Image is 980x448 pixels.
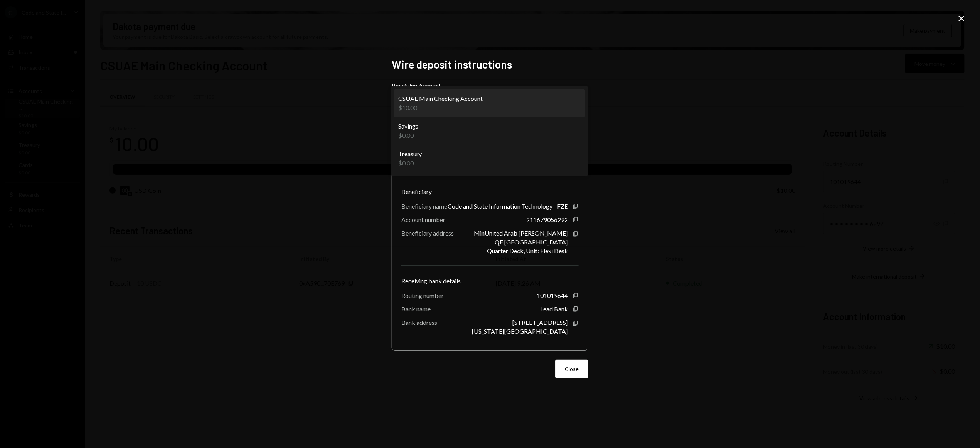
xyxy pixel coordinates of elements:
[401,202,447,210] div: Beneficiary name
[495,238,568,246] div: QE [GEOGRAPHIC_DATA]
[474,229,568,237] div: MinUnited Arab [PERSON_NAME]
[401,292,444,299] div: Routing number
[392,57,588,72] h2: Wire deposit instructions
[399,122,419,131] div: Savings
[399,94,483,103] div: CSUAE Main Checking Account
[512,319,568,326] div: [STREET_ADDRESS]
[487,247,568,254] div: Quarter Deck, Unit: Flexi Desk
[401,216,445,223] div: Account number
[448,202,568,210] div: Code and State Information Technology - FZE
[399,103,483,112] div: $10.00
[401,187,579,196] div: Beneficiary
[401,229,454,237] div: Beneficiary address
[540,305,568,313] div: Lead Bank
[399,149,422,159] div: Treasury
[555,360,588,378] button: Close
[399,159,422,168] div: $0.00
[401,319,437,326] div: Bank address
[401,276,579,286] div: Receiving bank details
[537,292,568,299] div: 101019644
[472,328,568,335] div: [US_STATE][GEOGRAPHIC_DATA]
[399,131,419,140] div: $0.00
[392,81,588,90] label: Receiving Account
[401,305,431,313] div: Bank name
[526,216,568,223] div: 211679056292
